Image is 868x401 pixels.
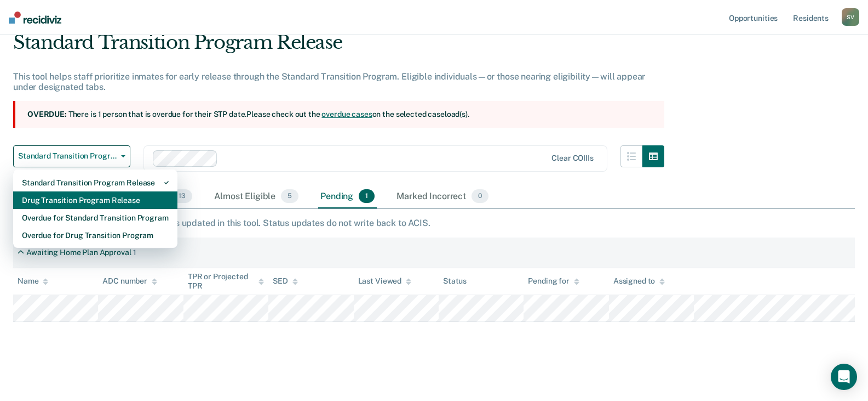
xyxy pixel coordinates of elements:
[22,227,169,244] div: Overdue for Drug Transition Program
[613,276,665,286] div: Assigned to
[551,154,593,163] div: Clear COIIIs
[9,12,61,24] img: Recidiviz
[133,248,136,257] div: 1
[358,276,411,286] div: Last Viewed
[273,276,298,286] div: SED
[26,248,131,257] div: Awaiting Home Plan Approval
[13,145,130,167] button: Standard Transition Program Release
[13,71,664,92] div: This tool helps staff prioritize inmates for early release through the Standard Transition Progra...
[13,244,141,262] div: Awaiting Home Plan Approval1
[13,101,664,128] section: There is 1 person that is overdue for their STP date. Please check out the on the selected caselo...
[359,189,375,204] span: 1
[212,185,301,209] div: Almost Eligible5
[18,276,48,286] div: Name
[22,209,169,227] div: Overdue for Standard Transition Program
[18,151,117,161] span: Standard Transition Program Release
[528,276,579,286] div: Pending for
[27,110,67,118] strong: Overdue:
[842,8,859,26] div: S V
[281,189,298,204] span: 5
[321,110,372,118] a: overdue cases
[13,31,664,63] div: Standard Transition Program Release
[831,364,857,390] div: Open Intercom Messenger
[318,185,377,209] div: Pending1
[22,174,169,191] div: Standard Transition Program Release
[842,8,859,26] button: SV
[22,191,169,209] div: Drug Transition Program Release
[102,276,157,286] div: ADC number
[188,272,264,291] div: TPR or Projected TPR
[443,276,467,286] div: Status
[394,185,491,209] div: Marked Incorrect0
[472,189,488,204] span: 0
[13,218,855,228] div: This tab shows inmates whose status was updated in this tool. Status updates do not write back to...
[172,189,192,204] span: 13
